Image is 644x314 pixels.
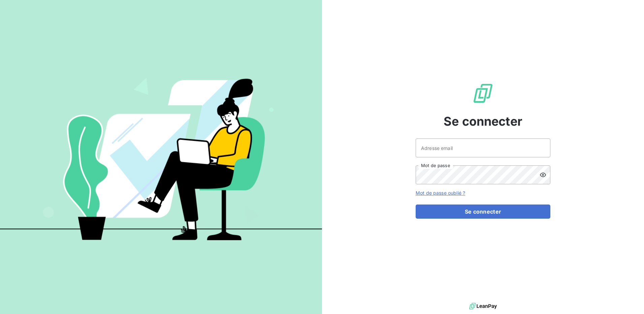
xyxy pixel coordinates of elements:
[444,112,522,130] span: Se connecter
[416,138,550,157] input: placeholder
[416,190,465,196] a: Mot de passe oublié ?
[472,83,494,104] img: Logo LeanPay
[469,301,497,311] img: logo
[416,205,550,219] button: Se connecter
